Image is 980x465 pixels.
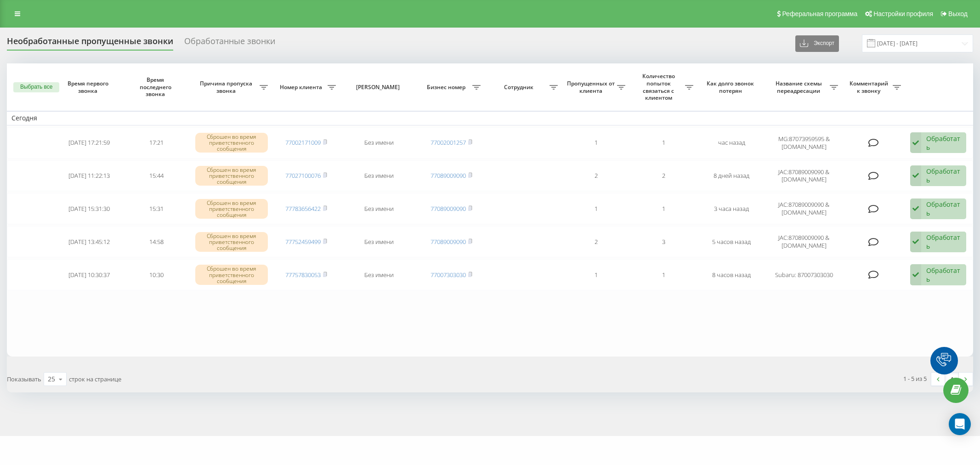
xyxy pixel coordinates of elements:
div: Обработать [926,167,961,184]
div: Сброшен во время приветственного сообщения [195,133,268,153]
td: [DATE] 17:21:59 [55,127,123,159]
td: 15:44 [123,160,190,192]
td: 1 [562,259,630,290]
span: Показывать [7,375,41,383]
button: Экспорт [795,35,839,52]
a: 77783656422 [285,204,321,213]
div: Сброшен во время приветственного сообщения [195,232,268,252]
td: Сегодня [7,111,973,125]
div: Open Intercom Messenger [949,413,971,435]
button: Выбрать все [13,82,59,92]
span: Причина пропуска звонка [195,80,260,94]
span: Название схемы переадресации [770,80,830,94]
span: Сотрудник [490,84,549,91]
td: JAC:87089009090 & [DOMAIN_NAME] [765,160,843,192]
td: 1 [630,259,697,290]
td: [DATE] 11:22:13 [55,160,123,192]
a: 77089009090 [431,238,466,246]
td: 1 [630,127,697,159]
span: Количество попыток связаться с клиентом [634,73,685,101]
a: 77007303030 [431,271,466,279]
div: Сброшен во время приветственного сообщения [195,199,268,219]
td: [DATE] 13:45:12 [55,226,123,257]
span: строк на странице [69,375,121,383]
td: 2 [630,160,697,192]
div: Сброшен во время приветственного сообщения [195,265,268,285]
td: 1 [562,193,630,224]
td: 3 [630,226,697,257]
span: Время первого звонка [63,80,115,94]
span: Настройки профиля [873,10,933,17]
a: 77757830053 [285,271,321,279]
a: 77002001257 [431,138,466,147]
span: Пропущенных от клиента [567,80,617,94]
td: Без имени [340,160,418,192]
span: Реферальная программа [782,10,857,17]
td: Без имени [340,127,418,159]
td: JAC:87089009090 & [DOMAIN_NAME] [765,226,843,257]
span: Выход [948,10,968,17]
td: 2 [562,226,630,257]
td: Subaru: 87007303030 [765,259,843,290]
td: 8 часов назад [698,259,765,290]
span: Как долго звонок потерян [705,80,758,94]
td: 1 [562,127,630,159]
td: Без имени [340,259,418,290]
td: 2 [562,160,630,192]
div: Сброшен во время приветственного сообщения [195,166,268,186]
a: 77089009090 [431,204,466,213]
td: Без имени [340,226,418,257]
td: 14:58 [123,226,190,257]
div: Обработать [926,233,961,250]
span: Номер клиента [277,84,327,91]
a: 77089009090 [431,171,466,180]
div: Необработанные пропущенные звонки [7,36,173,51]
td: час назад [698,127,765,159]
td: 10:30 [123,259,190,290]
div: 25 [48,374,55,384]
div: 1 - 5 из 5 [903,374,927,383]
td: 8 дней назад [698,160,765,192]
span: Комментарий к звонку [847,80,893,94]
a: 77752459499 [285,238,321,246]
a: 77002171009 [285,138,321,147]
td: 15:31 [123,193,190,224]
span: Бизнес номер [422,84,472,91]
td: [DATE] 15:31:30 [55,193,123,224]
td: 1 [630,193,697,224]
div: Обработать [926,200,961,217]
div: Обработать [926,266,961,284]
td: 3 часа назад [698,193,765,224]
td: MG:87073959595 & [DOMAIN_NAME] [765,127,843,159]
span: Время последнего звонка [130,76,183,98]
td: 5 часов назад [698,226,765,257]
td: [DATE] 10:30:37 [55,259,123,290]
td: 17:21 [123,127,190,159]
span: [PERSON_NAME] [348,84,409,91]
td: JAC:87089009090 & [DOMAIN_NAME] [765,193,843,224]
div: Обработать [926,134,961,152]
div: Обработанные звонки [184,36,275,51]
td: Без имени [340,193,418,224]
a: 77027100076 [285,171,321,180]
